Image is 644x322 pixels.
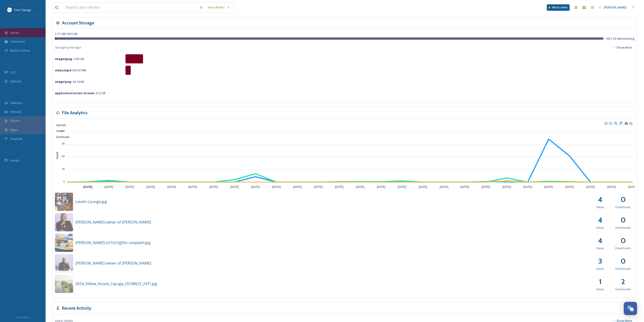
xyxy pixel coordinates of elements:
[62,155,65,158] tspan: 60
[616,205,631,209] span: Downloads
[55,91,95,95] strong: application/octet-stream :
[10,119,20,123] span: Stories
[55,91,105,95] span: 0.12 kB
[63,3,197,13] input: Search your library
[167,185,176,189] tspan: [DATE]
[544,185,553,189] tspan: [DATE]
[55,234,73,252] img: c04c3399-afff-4b4b-953d-735d58059fa7.jpg
[56,152,59,159] text: Count
[628,185,637,189] tspan: [DATE]
[609,122,612,125] div: Zoom Out
[5,63,14,67] span: COLLECT
[188,185,197,189] tspan: [DATE]
[10,110,21,114] span: Embeds
[503,185,511,189] tspan: [DATE]
[55,57,73,61] strong: image/jpeg :
[616,246,631,250] span: Downloads
[146,185,155,189] tspan: [DATE]
[598,215,603,226] h2: 4
[547,4,570,11] a: What's New
[523,185,532,189] tspan: [DATE]
[10,101,22,105] span: Galleries
[62,168,65,170] tspan: 30
[55,57,84,61] span: 2.09 GB
[209,185,218,189] tspan: [DATE]
[75,240,151,245] span: [PERSON_NAME]-tzl1UCXg5Es-unsplash.jpg
[629,121,633,125] div: Menu
[606,36,635,41] span: 1021.29 GB remaining
[10,79,21,83] span: Uploads
[63,180,65,183] tspan: 0
[621,256,626,267] h2: 0
[596,205,605,209] span: Views
[597,3,629,12] a: [PERSON_NAME]
[7,8,12,12] img: download.jpeg
[75,261,151,266] span: [PERSON_NAME] owner of [PERSON_NAME]
[55,254,73,273] img: 497f49a3-9bea-4467-8305-ac44bb887e45.jpg
[335,185,344,189] tspan: [DATE]
[10,137,23,141] span: SnapLink
[55,193,73,211] img: 887859fc-d369-4369-b316-52b86f637b49.jpg
[83,185,92,189] tspan: [DATE]
[586,185,595,189] tspan: [DATE]
[604,122,608,125] div: Zoom In
[10,39,25,44] span: Collections
[10,48,30,53] span: Media Centres
[55,68,72,72] strong: video/mp4 :
[616,226,631,230] span: Downloads
[53,124,66,127] span: Uploads
[616,287,631,291] span: Downloads
[621,194,626,205] h2: 0
[55,68,86,72] span: 633.97 MB
[62,109,87,116] h3: File Analytics
[607,185,616,189] tspan: [DATE]
[356,185,365,189] tspan: [DATE]
[75,281,157,286] span: 2024_Yellow_House_Cayuga_20240623_2471.jpg
[611,43,635,52] button: Show More
[619,122,622,125] div: Panning
[75,220,151,225] span: [PERSON_NAME] owner of [PERSON_NAME]
[55,80,72,84] strong: image/png :
[205,3,232,12] div: View all files
[75,199,107,204] span: Lavish-Lounge.jpg
[53,135,69,139] span: Downloads
[16,314,29,320] a: Privacy Policy
[596,226,605,230] span: Views
[624,121,628,125] div: Reset Zoom
[293,185,302,189] tspan: [DATE]
[61,130,65,132] tspan: 120
[314,185,323,189] tspan: [DATE]
[440,185,448,189] tspan: [DATE]
[5,151,14,155] span: SOCIALS
[10,70,16,75] span: UGC
[616,267,631,271] span: Downloads
[565,185,574,189] tspan: [DATE]
[10,158,20,163] span: Socials
[621,235,626,246] h2: 0
[105,185,113,189] tspan: [DATE]
[621,276,625,287] h2: 2
[10,128,18,132] span: Maps
[5,23,13,27] span: MEDIA
[230,185,239,189] tspan: [DATE]
[62,305,91,312] h3: Recent Activity
[16,316,29,319] span: Privacy Policy
[62,20,94,26] h3: Account Storage
[251,185,260,189] tspan: [DATE]
[398,185,407,189] tspan: [DATE]
[62,142,65,145] tspan: 90
[599,276,602,287] h2: 1
[614,121,618,125] div: Selection Zoom
[482,185,490,189] tspan: [DATE]
[624,302,637,315] button: Open Chat
[419,185,428,189] tspan: [DATE]
[596,287,605,291] span: Views
[53,130,63,133] span: Views
[55,80,84,84] span: 34.16 kB
[55,45,81,50] span: Storage by file type
[598,256,603,267] h2: 3
[55,213,73,231] img: 3e8b76ab-ba52-48c8-88b6-49d6c66264c7.jpg
[5,94,15,97] span: WIDGETS
[55,275,73,293] img: 630b11fc-24f3-4ee9-a53b-745c44bddbb6.jpg
[461,185,469,189] tspan: [DATE]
